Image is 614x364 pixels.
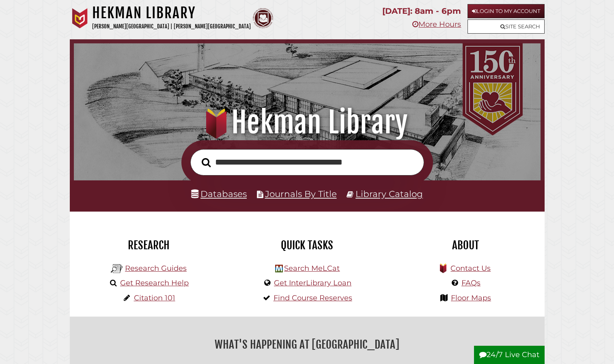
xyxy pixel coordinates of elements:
a: FAQs [461,278,480,287]
button: Search [198,156,215,170]
a: Journals By Title [265,188,337,199]
img: Hekman Library Logo [275,265,283,272]
a: Research Guides [125,264,187,273]
a: Databases [191,188,247,199]
a: More Hours [412,20,461,29]
h2: About [392,238,539,252]
h2: Quick Tasks [234,238,380,252]
h2: What's Happening at [GEOGRAPHIC_DATA] [76,335,539,354]
a: Find Course Reserves [274,293,352,302]
img: Calvin University [70,8,90,28]
h1: Hekman Library [83,105,531,140]
a: Login to My Account [468,4,545,18]
img: Hekman Library Logo [111,263,123,275]
a: Library Catalog [355,188,423,199]
a: Citation 101 [134,293,175,302]
a: Site Search [468,19,545,34]
i: Search [202,157,211,167]
p: [DATE]: 8am - 6pm [382,4,461,18]
a: Floor Maps [451,293,491,302]
p: [PERSON_NAME][GEOGRAPHIC_DATA] | [PERSON_NAME][GEOGRAPHIC_DATA] [92,22,251,31]
a: Get InterLibrary Loan [274,278,351,287]
a: Contact Us [450,264,491,273]
h2: Research [76,238,222,252]
img: Calvin Theological Seminary [253,8,273,28]
h1: Hekman Library [92,4,251,22]
a: Search MeLCat [284,264,340,273]
a: Get Research Help [120,278,189,287]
